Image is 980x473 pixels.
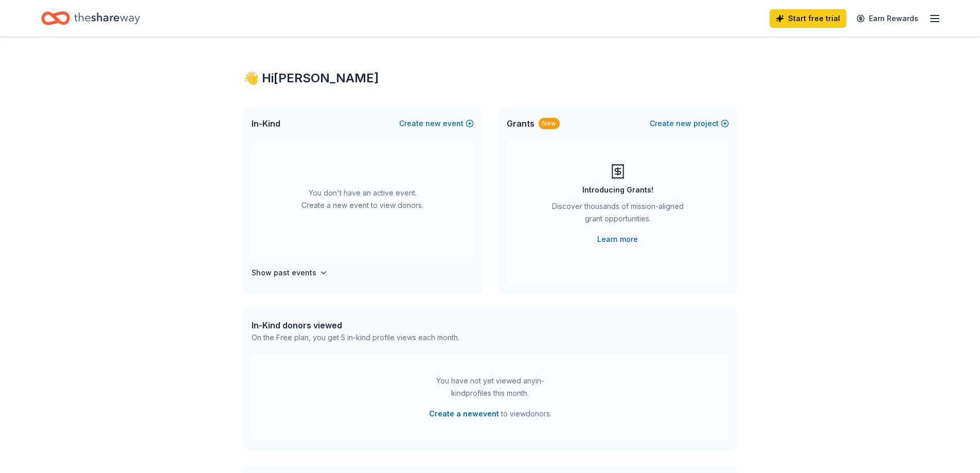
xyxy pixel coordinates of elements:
div: You don't have an active event. Create a new event to view donors. [252,140,474,258]
button: Show past events [252,267,328,279]
div: On the Free plan, you get 5 in-kind profile views each month. [252,331,459,344]
a: Earn Rewards [850,9,924,28]
span: Grants [507,117,534,130]
button: Createnewproject [650,117,729,130]
span: new [425,117,441,130]
button: Create a newevent [429,408,499,420]
a: Start free trial [770,9,846,28]
div: Discover thousands of mission-aligned grant opportunities. [548,200,688,229]
div: Introducing Grants! [582,184,653,196]
a: Learn more [597,233,638,246]
div: New [539,118,560,129]
div: 👋 Hi [PERSON_NAME] [243,70,737,86]
span: to view donors . [429,408,551,420]
div: In-Kind donors viewed [252,319,459,331]
h4: Show past events [252,267,316,279]
span: new [676,117,691,130]
button: Createnewevent [399,117,474,130]
a: Home [41,6,140,30]
span: In-Kind [252,117,280,130]
div: You have not yet viewed any in-kind profiles this month. [426,375,555,399]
